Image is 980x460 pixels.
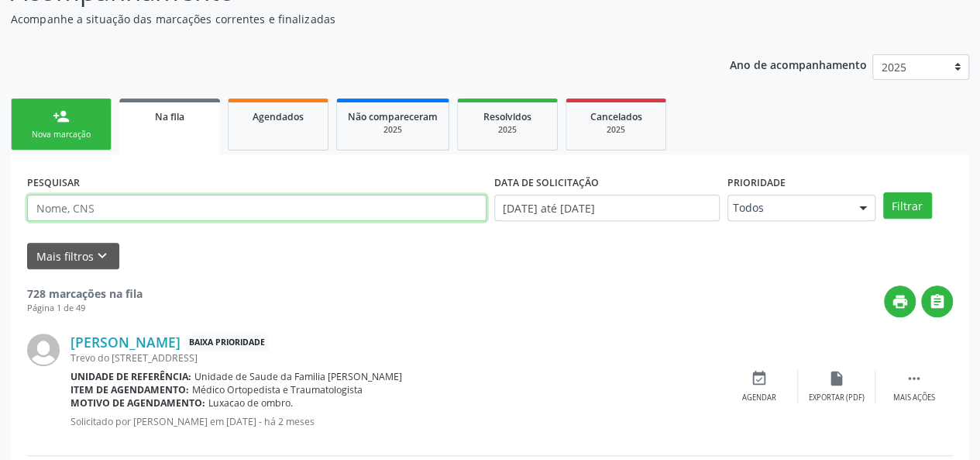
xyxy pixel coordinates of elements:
label: PESQUISAR [27,171,80,195]
div: Exportar (PDF) [809,393,865,403]
i: insert_drive_file [828,370,845,387]
input: Nome, CNS [27,195,487,221]
i:  [906,370,923,387]
div: Mais ações [893,393,935,403]
div: Trevo do [STREET_ADDRESS] [70,351,720,365]
button: print [884,285,916,317]
button:  [921,285,953,317]
span: Todos [733,200,844,216]
span: Agendados [253,110,304,123]
img: img [27,334,60,366]
a: [PERSON_NAME] [70,334,181,351]
b: Motivo de agendamento: [70,396,205,410]
div: Nova marcação [22,129,100,140]
strong: 728 marcações na fila [27,286,143,301]
div: Agendar [742,393,776,403]
p: Solicitado por [PERSON_NAME] em [DATE] - há 2 meses [70,415,720,428]
i: keyboard_arrow_down [94,247,111,265]
span: Baixa Prioridade [186,334,268,351]
div: Página 1 de 49 [27,302,143,315]
div: 2025 [469,124,546,136]
span: Médico Ortopedista e Traumatologista [192,383,363,396]
div: person_add [53,108,70,125]
b: Item de agendamento: [70,383,189,396]
span: Cancelados [590,110,642,123]
p: Ano de acompanhamento [730,54,867,74]
i:  [929,293,946,310]
span: Unidade de Saude da Familia [PERSON_NAME] [194,370,402,383]
i: event_available [751,370,768,387]
span: Não compareceram [348,110,438,123]
b: Unidade de referência: [70,370,191,383]
i: print [892,293,909,310]
div: 2025 [577,124,655,136]
button: Filtrar [883,192,932,219]
label: Prioridade [727,171,786,195]
input: Selecione um intervalo [494,195,720,221]
span: Na fila [155,110,184,123]
button: Mais filtroskeyboard_arrow_down [27,243,119,270]
span: Luxacao de ombro. [208,396,293,410]
label: DATA DE SOLICITAÇÃO [494,171,599,195]
p: Acompanhe a situação das marcações correntes e finalizadas [11,11,682,27]
div: 2025 [348,124,438,136]
span: Resolvidos [483,110,531,123]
